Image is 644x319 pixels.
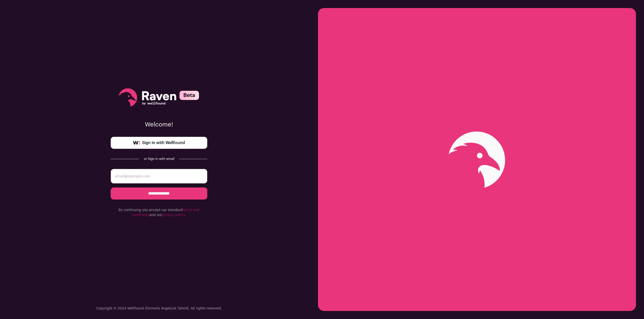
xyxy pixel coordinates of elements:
[143,157,175,161] div: or Sign in with email
[133,141,140,145] img: wellfound-symbol-flush-black-fb3c872781a75f747ccb3a119075da62bfe97bd399995f84a933054e44a575c4.png
[111,208,207,218] p: By continuing you accept our standard and our .
[96,306,222,311] p: Copyright © 2024 Wellfound (formerly AngelList Talent). All rights reserved.
[162,213,185,217] a: privacy policy
[142,140,185,146] span: Sign in with Wellfound
[111,169,207,183] input: email@example.com
[111,121,207,129] p: Welcome!
[111,137,207,149] a: Sign in with Wellfound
